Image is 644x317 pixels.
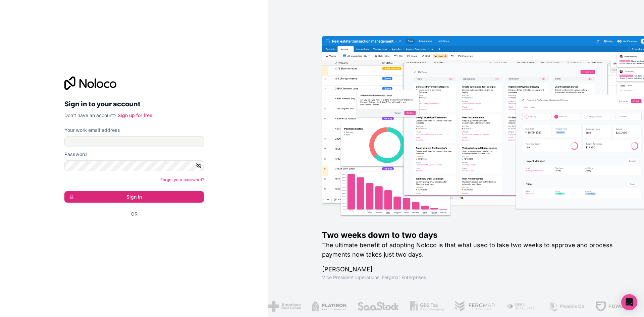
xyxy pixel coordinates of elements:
[322,241,623,259] h2: The ultimate benefit of adopting Noloco is that what used to take two weeks to approve and proces...
[322,274,623,281] h1: Vice President Operations , Fergmar Enterprises
[118,112,152,118] a: Sign up for free
[595,301,634,312] img: /assets/fdworks-Bi04fVtw.png
[454,301,495,312] img: /assets/fergmar-CudnrXN5.png
[160,177,204,182] a: Forgot your password?
[64,127,120,134] label: Your work email address
[311,301,346,312] img: /assets/flatiron-C8eUkumj.png
[61,225,202,240] iframe: Knop Inloggen met Google
[268,301,300,312] img: /assets/american-red-cross-BAupjrZR.png
[322,265,623,274] h1: [PERSON_NAME]
[410,301,444,312] img: /assets/gbstax-C-GtDUiK.png
[506,301,537,312] img: /assets/fiera-fwj2N5v4.png
[64,112,116,118] span: Don't have an account?
[64,136,204,147] input: Email address
[64,160,204,171] input: Password
[621,294,637,310] div: Open Intercom Messenger
[64,151,87,158] label: Password
[548,301,584,312] img: /assets/phoenix-BREaitsQ.png
[64,191,204,203] button: Sign in
[322,230,623,241] h1: Two weeks down to two days
[131,211,138,217] span: Or
[357,301,399,312] img: /assets/saastock-C6Zbiodz.png
[64,98,204,110] h2: Sign in to your account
